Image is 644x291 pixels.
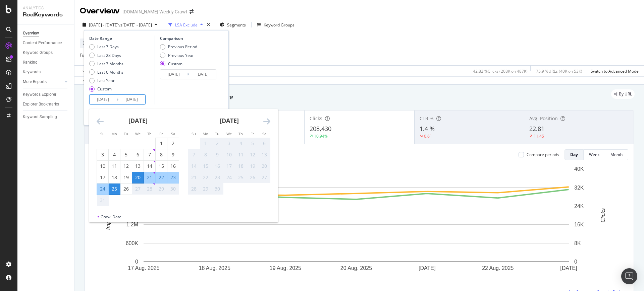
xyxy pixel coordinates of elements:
div: Comparison [160,35,218,41]
div: [DOMAIN_NAME] Weekly Crawl [122,8,187,15]
div: 0.61 [424,133,432,139]
a: Keywords Explorer [23,91,69,98]
div: 15 [200,163,211,169]
div: Previous Period [168,44,197,50]
div: Move forward to switch to the next month. [263,117,270,126]
div: 1 [200,140,211,147]
span: 1.4 % [420,125,435,133]
span: Clicks [310,115,322,122]
div: 6 [132,151,144,158]
td: Choose Saturday, August 16, 2025 as your check-in date. It’s available. [167,160,179,172]
div: Keywords [23,69,41,76]
td: Choose Sunday, August 10, 2025 as your check-in date. It’s available. [97,160,109,172]
button: Apply [80,66,99,76]
a: Ranking [23,59,69,66]
td: Not available. Saturday, August 30, 2025 [167,183,179,195]
button: LSA Exclude [166,19,206,30]
div: 75.9 % URLs ( 40K on 53K ) [536,68,582,74]
div: Keyword Groups [23,49,53,56]
span: [DATE] - [DATE] [89,22,118,28]
button: Segments [217,19,249,30]
small: Sa [171,131,175,136]
div: 4 [235,140,247,147]
div: Open Intercom Messenger [621,268,637,284]
td: Choose Wednesday, August 13, 2025 as your check-in date. It’s available. [132,160,144,172]
span: Device [83,40,95,46]
button: Day [565,149,584,160]
div: 27 [132,186,144,192]
td: Choose Saturday, August 9, 2025 as your check-in date. It’s available. [167,149,179,160]
text: [DATE] [419,265,435,271]
div: Keywords Explorer [23,91,56,98]
td: Choose Tuesday, August 19, 2025 as your check-in date. It’s available. [120,172,132,183]
div: Keyword Sampling [23,114,57,121]
strong: [DATE] [220,117,239,125]
td: Not available. Saturday, September 20, 2025 [259,160,270,172]
div: legacy label [611,89,635,99]
div: 18 [109,174,120,181]
div: Custom [97,86,112,92]
div: 17 [97,174,108,181]
span: vs [DATE] - [DATE] [118,22,152,28]
div: 14 [144,163,155,169]
div: Last 3 Months [97,61,123,67]
a: Keywords [23,69,69,76]
div: Custom [168,61,182,67]
div: Analytics [23,5,69,11]
text: 22 Aug. 2025 [482,265,514,271]
div: 26 [120,186,132,192]
button: [DATE] - [DATE]vs[DATE] - [DATE] [80,19,160,30]
td: Not available. Wednesday, September 17, 2025 [223,160,235,172]
div: 12 [120,163,132,169]
td: Not available. Friday, September 26, 2025 [247,172,259,183]
div: 15 [156,163,167,169]
div: Keyword Groups [264,22,294,28]
td: Not available. Sunday, August 31, 2025 [97,195,109,206]
button: Month [605,149,628,160]
div: Last Year [97,78,115,83]
div: Move backward to switch to the previous month. [97,117,104,126]
div: A chart. [90,165,622,282]
td: Not available. Thursday, September 4, 2025 [235,138,247,149]
strong: [DATE] [128,117,148,125]
div: Date Range [89,35,153,41]
div: Day [570,152,578,157]
td: Not available. Friday, September 5, 2025 [247,138,259,149]
div: 42.82 % Clicks ( 208K on 487K ) [473,68,528,74]
span: 22.81 [529,125,544,133]
div: 10.94% [314,133,328,139]
div: 31 [97,197,108,204]
div: Custom [89,86,123,92]
text: 0 [574,259,577,265]
div: RealKeywords [23,11,69,19]
text: [DATE] [560,265,577,271]
div: 8 [200,151,211,158]
div: Previous Year [160,53,197,58]
div: LSA Exclude [175,22,198,28]
td: Not available. Thursday, September 18, 2025 [235,160,247,172]
div: Last Year [89,78,123,83]
div: 11.45 [534,133,544,139]
div: Last 28 Days [97,53,121,58]
div: 20 [132,174,144,181]
div: 3 [223,140,235,147]
div: Switch to Advanced Mode [591,68,639,74]
div: 11 [109,163,120,169]
td: Not available. Sunday, September 28, 2025 [188,183,200,195]
div: 23 [212,174,223,181]
div: 30 [212,186,223,192]
td: Choose Thursday, August 14, 2025 as your check-in date. It’s available. [144,160,156,172]
div: 1 [156,140,167,147]
div: 8 [156,151,167,158]
div: Compare periods [527,152,559,157]
td: Not available. Wednesday, September 24, 2025 [223,172,235,183]
button: Week [584,149,605,160]
td: Choose Monday, August 11, 2025 as your check-in date. It’s available. [109,160,120,172]
a: More Reports [23,78,63,85]
div: 7 [188,151,200,158]
td: Choose Monday, August 4, 2025 as your check-in date. It’s available. [109,149,120,160]
text: 600K [126,240,139,246]
div: 27 [259,174,270,181]
div: Previous Period [160,44,197,50]
div: 21 [188,174,200,181]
